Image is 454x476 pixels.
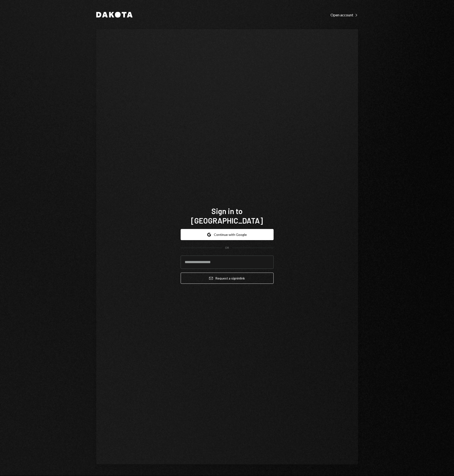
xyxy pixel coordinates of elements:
div: OR [225,246,229,250]
h1: Sign in to [GEOGRAPHIC_DATA] [181,206,274,225]
button: Request a signinlink [181,273,274,284]
a: Open account [330,12,358,17]
button: Continue with Google [181,229,274,240]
